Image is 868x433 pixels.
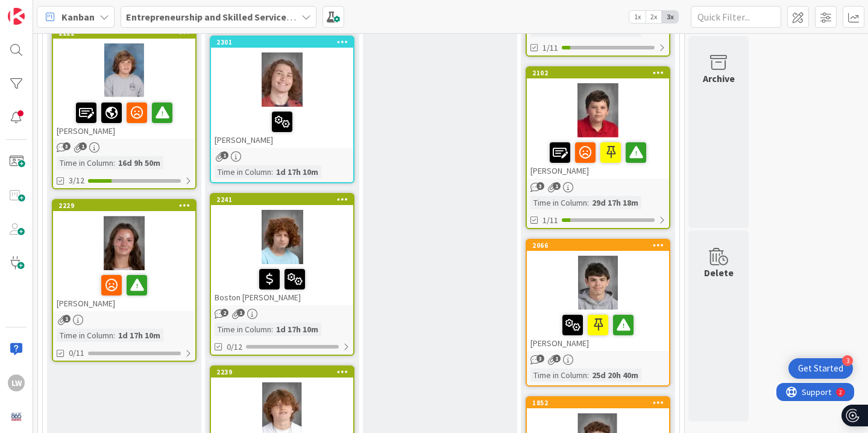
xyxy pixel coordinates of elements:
[211,37,353,148] div: 2301[PERSON_NAME]
[211,37,353,48] div: 2301
[53,270,195,311] div: [PERSON_NAME]
[704,265,734,280] div: Delete
[589,196,641,209] div: 29d 17h 18m
[273,165,321,179] div: 1d 17h 10m
[69,347,84,359] span: 0/11
[8,8,25,25] img: Visit kanbanzone.com
[63,142,71,150] span: 3
[63,5,66,14] div: 2
[8,408,25,425] img: avatar
[703,71,735,86] div: Archive
[227,341,242,353] span: 0/12
[57,156,113,169] div: Time in Column
[115,329,163,342] div: 1d 17h 10m
[662,11,678,23] span: 3x
[542,42,558,54] span: 1/11
[69,174,84,187] span: 3/12
[629,11,646,23] span: 1x
[25,2,55,16] span: Support
[215,323,271,336] div: Time in Column
[215,165,271,179] div: Time in Column
[532,69,669,77] div: 2102
[527,240,669,251] div: 2066
[527,68,669,179] div: 2102[PERSON_NAME]
[221,151,228,159] span: 1
[57,329,113,342] div: Time in Column
[532,399,669,407] div: 1852
[61,10,95,24] span: Kanban
[211,107,353,148] div: [PERSON_NAME]
[271,323,273,336] span: :
[126,11,421,23] b: Entrepreneurship and Skilled Services Interventions - [DATE]-[DATE]
[691,6,781,28] input: Quick Filter...
[527,310,669,351] div: [PERSON_NAME]
[115,156,163,169] div: 16d 9h 50m
[211,194,353,205] div: 2241
[216,38,353,46] div: 2301
[113,156,115,169] span: :
[589,368,641,382] div: 25d 20h 40m
[53,98,195,139] div: [PERSON_NAME]
[79,142,87,150] span: 1
[53,200,195,211] div: 2229
[221,309,228,317] span: 2
[587,196,589,209] span: :
[587,368,589,382] span: :
[273,323,321,336] div: 1d 17h 10m
[211,264,353,305] div: Boston [PERSON_NAME]
[536,182,544,190] span: 3
[530,196,587,209] div: Time in Column
[527,137,669,179] div: [PERSON_NAME]
[237,309,245,317] span: 1
[798,362,843,375] div: Get Started
[788,358,853,379] div: Open Get Started checklist, remaining modules: 3
[527,68,669,78] div: 2102
[53,200,195,311] div: 2229[PERSON_NAME]
[58,201,195,210] div: 2229
[211,194,353,305] div: 2241Boston [PERSON_NAME]
[527,240,669,351] div: 2066[PERSON_NAME]
[536,355,544,362] span: 3
[646,11,662,23] span: 2x
[271,165,273,179] span: :
[527,397,669,408] div: 1852
[216,195,353,204] div: 2241
[542,214,558,227] span: 1/11
[842,355,853,366] div: 3
[553,182,561,190] span: 1
[53,28,195,139] div: 2222[PERSON_NAME]
[532,241,669,250] div: 2066
[63,315,71,323] span: 1
[530,368,587,382] div: Time in Column
[211,367,353,378] div: 2239
[216,368,353,376] div: 2239
[553,355,561,362] span: 1
[8,375,25,391] div: LW
[113,329,115,342] span: :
